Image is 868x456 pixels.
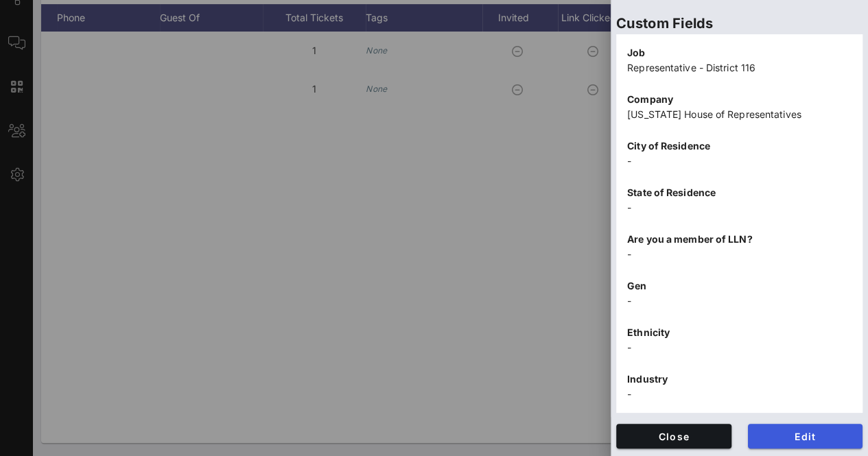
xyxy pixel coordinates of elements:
[627,247,852,262] p: -
[627,293,852,309] p: -
[627,154,852,169] p: -
[627,45,852,60] p: Job
[627,107,852,122] p: [US_STATE] House of Representatives
[627,340,852,355] p: -
[627,185,852,200] p: State of Residence
[627,278,852,293] p: Gen
[616,12,863,34] p: Custom Fields
[748,424,863,448] button: Edit
[627,325,852,340] p: Ethnicity
[627,232,852,247] p: Are you a member of LLN?
[627,387,852,402] p: -
[759,431,852,442] span: Edit
[627,200,852,215] p: -
[627,372,852,387] p: Industry
[627,431,720,442] span: Close
[616,424,731,448] button: Close
[627,139,852,154] p: City of Residence
[627,92,852,107] p: Company
[627,60,852,75] p: Representative - District 116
